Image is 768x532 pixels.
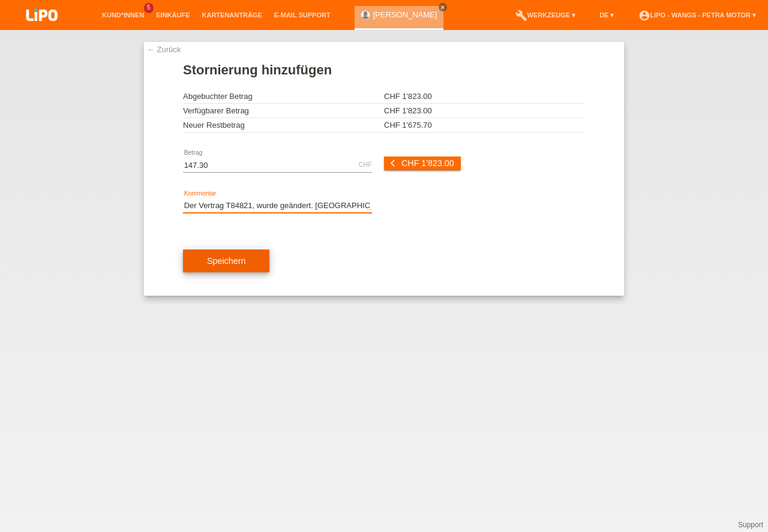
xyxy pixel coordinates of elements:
a: Einkäufe [150,11,196,19]
a: Kartenanträge [196,11,268,19]
span: CHF 1'823.00 [401,158,454,168]
span: CHF 1'823.00 [384,92,432,101]
span: Speichern [207,256,245,266]
i: close [440,4,446,10]
a: DE ▾ [593,11,620,19]
i: build [515,10,527,22]
span: CHF 1'823.00 [384,106,432,115]
span: 5 [144,3,154,13]
a: Support [738,521,763,529]
td: Abgebuchter Betrag [183,89,384,104]
a: E-Mail Support [268,11,337,19]
button: Speichern [183,250,269,272]
div: CHF [358,161,372,168]
span: CHF 1'675.70 [384,121,432,130]
a: Kund*innen [96,11,150,19]
i: account_circle [638,10,650,22]
a: ← Zurück [147,45,181,54]
a: close [439,3,447,11]
a: LIPO pay [12,25,72,34]
td: Neuer Restbetrag [183,118,384,133]
a: [PERSON_NAME] [373,10,437,19]
a: buildWerkzeuge ▾ [509,11,582,19]
button: arrow_back_ios CHF 1'823.00 [384,157,461,170]
a: account_circleLIPO - Wangs - Petra Motor ▾ [632,11,763,19]
i: arrow_back_ios [391,159,399,167]
td: Verfügbarer Betrag [183,104,384,118]
h1: Stornierung hinzufügen [183,62,585,77]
